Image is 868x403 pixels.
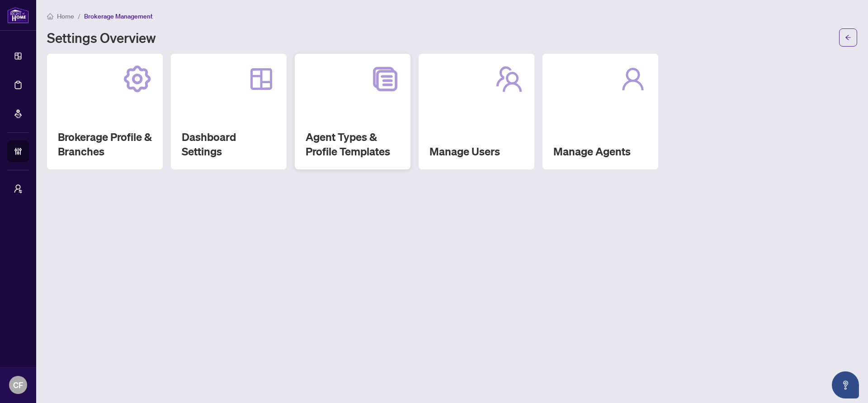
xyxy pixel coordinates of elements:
h2: Dashboard Settings [182,130,276,159]
h2: Brokerage Profile & Branches [58,130,152,159]
h2: Manage Agents [553,144,647,159]
span: user-switch [14,184,23,193]
h2: Agent Types & Profile Templates [306,130,400,159]
button: Open asap [832,371,859,398]
span: Home [57,12,74,20]
h2: Manage Users [429,144,524,159]
span: home [47,13,53,19]
h1: Settings Overview [47,30,156,45]
img: logo [7,7,29,23]
span: Brokerage Management [84,12,153,20]
span: CF [13,379,23,391]
span: arrow-left [845,34,851,41]
li: / [78,11,80,21]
